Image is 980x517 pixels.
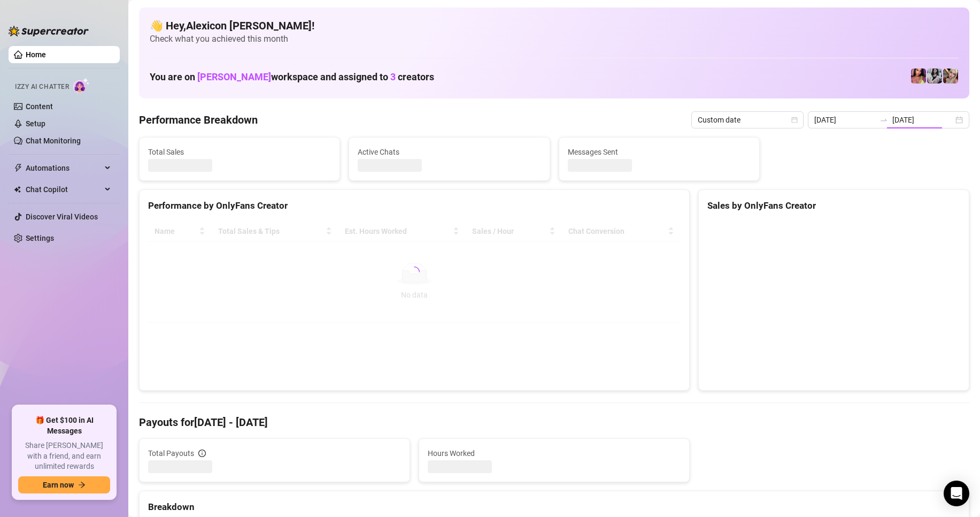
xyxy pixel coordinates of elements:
img: Sadie [927,69,942,83]
h4: 👋 Hey, Alexicon [PERSON_NAME] ! [150,18,959,33]
span: 🎁 Get $100 in AI Messages [18,415,110,436]
div: Breakdown [148,500,960,514]
h1: You are on workspace and assigned to creators [150,71,434,83]
span: calendar [791,117,798,123]
span: Chat Copilot [26,181,102,198]
span: swap-right [879,116,888,124]
span: arrow-right [78,481,86,489]
span: Earn now [43,481,74,489]
span: Check what you achieved this month [150,33,959,45]
div: Performance by OnlyFans Creator [148,199,681,213]
input: End date [892,114,953,126]
img: GODDESS [911,69,926,83]
span: to [879,116,888,124]
span: Active Chats [358,146,541,158]
div: Open Intercom Messenger [944,481,969,506]
span: loading [409,267,420,277]
span: 3 [390,71,396,82]
a: Chat Monitoring [26,136,81,145]
img: Chat Copilot [14,186,21,193]
a: Settings [26,234,54,242]
h4: Payouts for [DATE] - [DATE] [139,415,969,430]
span: Share [PERSON_NAME] with a friend, and earn unlimited rewards [18,440,110,472]
span: info-circle [198,450,206,457]
a: Setup [26,119,45,128]
button: Earn nowarrow-right [18,476,110,493]
a: Home [26,50,46,59]
img: Anna [943,69,958,83]
span: Total Sales [148,146,331,158]
span: Hours Worked [428,447,681,459]
span: Total Payouts [148,447,194,459]
img: AI Chatter [73,78,90,93]
span: Izzy AI Chatter [15,82,69,92]
h4: Performance Breakdown [139,112,258,127]
div: Sales by OnlyFans Creator [707,199,960,213]
span: Custom date [698,112,797,128]
span: Automations [26,159,102,177]
span: [PERSON_NAME] [197,71,271,82]
span: thunderbolt [14,164,22,172]
a: Content [26,102,53,111]
input: Start date [814,114,875,126]
a: Discover Viral Videos [26,212,98,221]
span: Messages Sent [568,146,751,158]
img: logo-BBDzfeDw.svg [9,26,89,36]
